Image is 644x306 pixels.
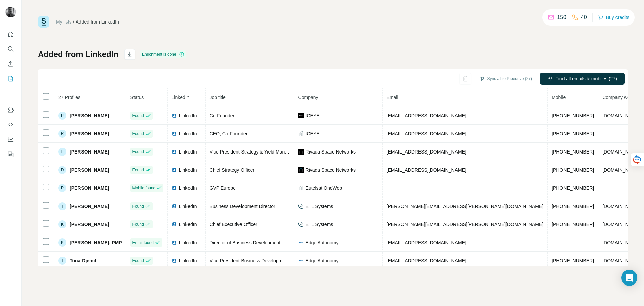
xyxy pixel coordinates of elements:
[70,185,109,191] span: [PERSON_NAME]
[552,258,594,263] span: [PHONE_NUMBER]
[552,222,594,227] span: [PHONE_NUMBER]
[179,257,197,264] span: LinkedIn
[58,166,66,174] div: D
[5,119,16,131] button: Use Surfe API
[552,204,594,209] span: [PHONE_NUMBER]
[172,131,177,136] img: LinkedIn logo
[552,95,566,100] span: Mobile
[306,239,339,246] span: Edge Autonomy
[132,149,144,155] span: Found
[602,258,640,263] span: [DOMAIN_NAME]
[58,130,66,138] div: R
[598,13,629,22] button: Buy credits
[602,240,640,245] span: [DOMAIN_NAME]
[306,221,333,228] span: ETL Systems
[306,148,356,155] span: Rivada Space Networks
[298,149,304,155] img: company-logo
[210,222,257,227] span: Chief Executive Officer
[552,185,594,191] span: [PHONE_NUMBER]
[298,167,304,173] img: company-logo
[552,149,594,155] span: [PHONE_NUMBER]
[179,167,197,173] span: LinkedIn
[70,239,122,246] span: [PERSON_NAME], PMP
[621,270,637,286] div: Open Intercom Messenger
[58,95,80,100] span: 27 Profiles
[298,113,304,118] img: company-logo
[602,167,640,173] span: [DOMAIN_NAME]
[5,28,16,40] button: Quick start
[298,240,304,245] img: company-logo
[58,257,66,265] div: T
[555,75,617,82] span: Find all emails & mobiles (27)
[298,222,304,227] img: company-logo
[210,167,255,173] span: Chief Strategy Officer
[210,131,248,136] span: CEO, Co-Founder
[306,257,339,264] span: Edge Autonomy
[552,167,594,173] span: [PHONE_NUMBER]
[70,203,109,210] span: [PERSON_NAME]
[210,95,226,100] span: Job title
[179,203,197,210] span: LinkedIn
[5,133,16,145] button: Dashboard
[38,16,49,28] img: Surfe Logo
[387,222,544,227] span: [PERSON_NAME][EMAIL_ADDRESS][PERSON_NAME][DOMAIN_NAME]
[58,202,66,210] div: T
[70,112,109,119] span: [PERSON_NAME]
[38,49,118,60] h1: Added from LinkedIn
[552,113,594,118] span: [PHONE_NUMBER]
[172,204,177,209] img: LinkedIn logo
[179,221,197,228] span: LinkedIn
[58,112,66,120] div: P
[387,204,544,209] span: [PERSON_NAME][EMAIL_ADDRESS][PERSON_NAME][DOMAIN_NAME]
[306,185,342,191] span: Eutelsat OneWeb
[298,204,304,209] img: company-logo
[5,43,16,55] button: Search
[210,240,334,245] span: Director of Business Development - [GEOGRAPHIC_DATA]
[179,148,197,155] span: LinkedIn
[5,7,16,17] img: Avatar
[602,95,640,100] span: Company website
[387,113,466,118] span: [EMAIL_ADDRESS][DOMAIN_NAME]
[179,130,197,137] span: LinkedIn
[172,167,177,173] img: LinkedIn logo
[172,185,177,191] img: LinkedIn logo
[132,203,144,209] span: Found
[70,257,96,264] span: Tuna Djemil
[58,148,66,156] div: L
[387,149,466,155] span: [EMAIL_ADDRESS][DOMAIN_NAME]
[132,185,156,191] span: Mobile found
[172,222,177,227] img: LinkedIn logo
[172,113,177,118] img: LinkedIn logo
[602,113,640,118] span: [DOMAIN_NAME]
[540,73,625,85] button: Find all emails & mobiles (27)
[73,18,74,25] li: /
[179,185,197,191] span: LinkedIn
[172,95,190,100] span: LinkedIn
[210,113,235,118] span: Co-Founder
[387,131,466,136] span: [EMAIL_ADDRESS][DOMAIN_NAME]
[179,112,197,119] span: LinkedIn
[298,258,304,263] img: company-logo
[5,148,16,160] button: Feedback
[56,19,72,25] a: My lists
[58,184,66,192] div: P
[58,220,66,228] div: K
[70,221,109,228] span: [PERSON_NAME]
[140,50,186,58] div: Enrichment is done
[70,130,109,137] span: [PERSON_NAME]
[602,204,640,209] span: [DOMAIN_NAME]
[557,13,566,21] p: 150
[475,74,537,84] button: Sync all to Pipedrive (27)
[172,240,177,245] img: LinkedIn logo
[132,221,144,227] span: Found
[306,112,320,119] span: ICEYE
[132,239,154,246] span: Email found
[132,258,144,264] span: Found
[306,167,356,173] span: Rivada Space Networks
[179,239,197,246] span: LinkedIn
[70,167,109,173] span: [PERSON_NAME]
[602,222,640,227] span: [DOMAIN_NAME]
[130,95,144,100] span: Status
[132,167,144,173] span: Found
[76,18,119,25] div: Added from LinkedIn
